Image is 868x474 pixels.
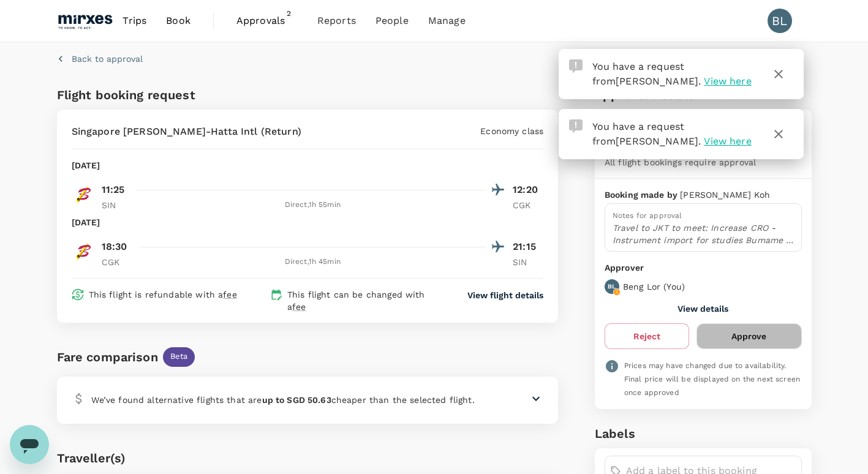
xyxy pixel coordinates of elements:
[608,282,616,291] p: BL
[102,182,125,197] p: 11:25
[605,189,680,201] p: Booking made by
[592,61,701,87] span: You have a request from .
[605,156,756,168] p: All flight bookings require approval
[102,199,132,211] p: SIN
[287,288,444,313] p: This flight can be changed with a
[72,182,96,207] img: ID
[616,75,698,87] span: [PERSON_NAME]
[163,351,195,363] span: Beta
[569,119,583,133] img: Approval Request
[768,9,792,33] div: BL
[376,13,409,28] span: People
[57,85,305,105] h6: Flight booking request
[595,424,812,443] h6: Labels
[57,347,158,367] div: Fare comparison
[283,7,295,20] span: 2
[10,425,49,464] iframe: Button to launch messaging window
[680,189,770,201] p: [PERSON_NAME] Koh
[480,125,543,137] p: Economy class
[616,135,698,147] span: [PERSON_NAME]
[57,7,113,34] img: Mirxes Holding Pte Ltd
[72,53,143,65] p: Back to approval
[624,361,800,397] span: Prices may have changed due to availability. Final price will be displayed on the next screen onc...
[513,199,543,211] p: CGK
[292,302,306,312] span: fee
[428,13,466,28] span: Manage
[57,53,143,65] button: Back to approval
[569,59,583,73] img: Approval Request
[262,395,331,405] b: up to SGD 50.63
[72,124,301,139] p: Singapore [PERSON_NAME]-Hatta Intl (Return)
[57,448,559,468] div: Traveller(s)
[72,239,96,264] img: ID
[613,222,794,246] p: Travel to JKT to meet: Increase CRO - Instrument import for studies Bumame - meet to discuss tran...
[72,159,100,171] p: [DATE]
[317,13,356,28] span: Reports
[696,323,801,349] button: Approve
[704,135,751,147] span: View here
[91,394,475,406] p: We’ve found alternative flights that are cheaper than the selected flight.
[677,304,728,314] button: View details
[102,256,132,268] p: CGK
[102,239,127,254] p: 18:30
[140,199,486,211] div: Direct , 1h 55min
[592,121,701,147] span: You have a request from .
[140,256,486,268] div: Direct , 1h 45min
[704,75,751,87] span: View here
[605,261,802,274] p: Approver
[623,280,685,293] p: Beng Lor ( You )
[223,290,236,299] span: fee
[613,211,682,220] span: Notes for approval
[236,13,298,28] span: Approvals
[605,323,689,349] button: Reject
[513,182,543,197] p: 12:20
[166,13,191,28] span: Book
[72,216,100,228] p: [DATE]
[89,288,237,301] p: This flight is refundable with a
[513,256,543,268] p: SIN
[467,289,543,301] button: View flight details
[123,13,146,28] span: Trips
[513,239,543,254] p: 21:15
